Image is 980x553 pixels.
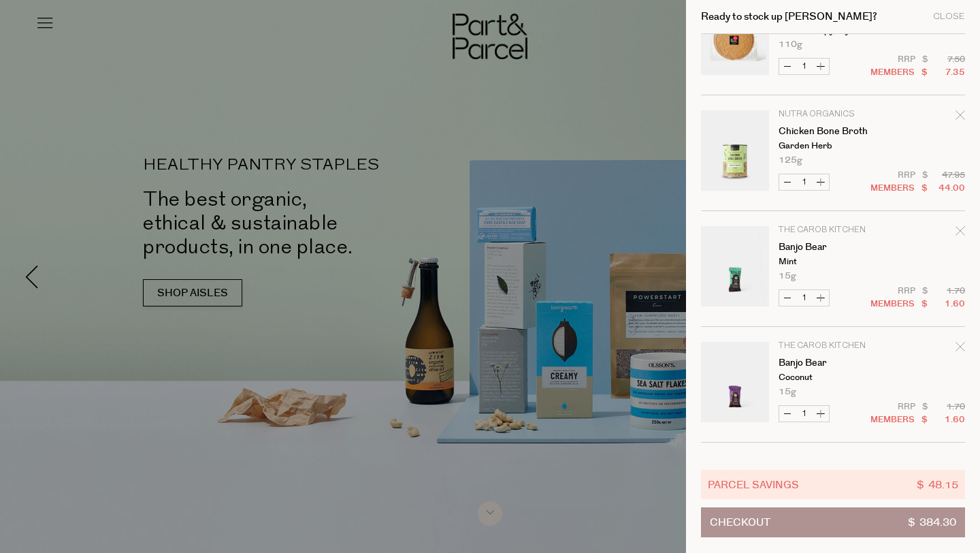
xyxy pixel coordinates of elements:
[933,12,965,21] div: Close
[779,272,796,281] span: 15g
[955,340,965,358] div: Remove Banjo Bear
[955,108,965,127] div: Remove Chicken Bone Broth
[796,174,813,190] input: QTY Chicken Bone Broth
[779,142,884,151] p: Garden Herb
[779,242,884,252] a: Banjo Bear
[701,12,877,22] h2: Ready to stock up [PERSON_NAME]?
[779,358,884,368] a: Banjo Bear
[779,110,884,118] p: Nutra Organics
[708,477,799,492] span: Parcel Savings
[917,477,958,492] span: $ 48.15
[779,388,796,396] span: 15g
[779,226,884,234] p: The Carob Kitchen
[908,508,956,537] span: $ 384.30
[779,156,802,165] span: 125g
[796,290,813,306] input: QTY Banjo Bear
[796,406,813,422] input: QTY Banjo Bear
[779,26,884,35] p: Thin & Crispy Style
[796,59,813,74] input: QTY Grain-Free Pizza Base
[955,224,965,242] div: Remove Banjo Bear
[779,373,884,382] p: Coconut
[701,507,965,537] button: Checkout$ 384.30
[779,127,884,136] a: Chicken Bone Broth
[710,508,770,537] span: Checkout
[779,257,884,266] p: Mint
[779,40,802,49] span: 110g
[779,342,884,350] p: The Carob Kitchen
